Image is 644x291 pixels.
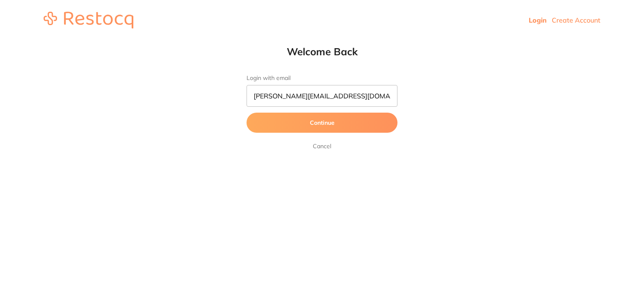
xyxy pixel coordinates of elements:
[247,75,397,82] label: Login with email
[552,16,600,24] a: Create Account
[529,16,547,24] a: Login
[247,113,397,133] button: Continue
[311,141,333,151] a: Cancel
[44,12,133,28] img: restocq_logo.svg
